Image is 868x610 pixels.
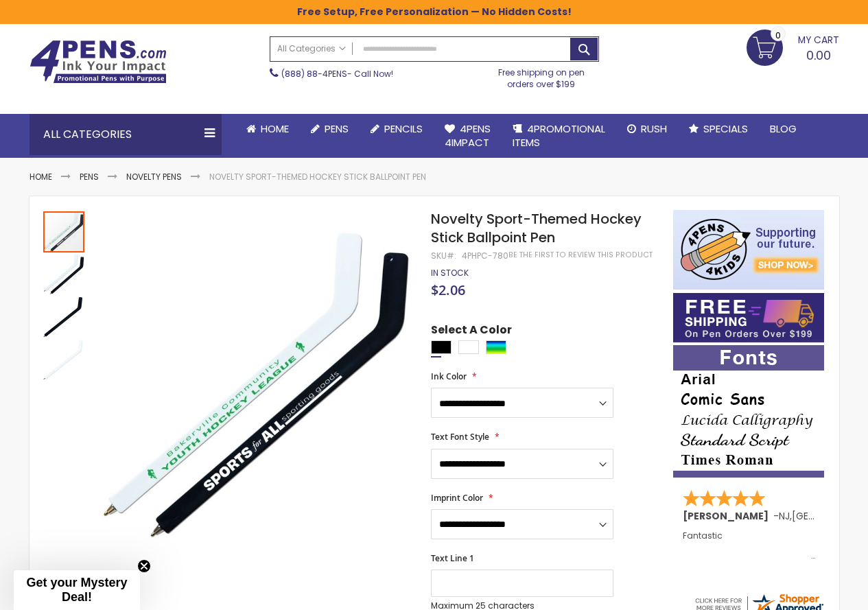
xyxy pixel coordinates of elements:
[99,230,413,543] img: Novelty Sport-Themed Hockey Stick Ballpoint Pen
[673,293,824,342] img: Free shipping on orders over $199
[434,114,502,159] a: 4Pens4impact
[270,37,353,60] a: All Categories
[431,431,489,443] span: Text Font Style
[431,267,469,279] span: In stock
[703,121,748,136] span: Specials
[30,114,222,155] div: All Categories
[486,340,506,354] div: Assorted
[513,121,605,150] span: 4PROMOTIONAL ITEMS
[616,114,678,144] a: Rush
[673,345,824,478] img: font-personalization-examples
[26,576,127,604] span: Get your Mystery Deal!
[673,210,824,290] img: 4pens 4 kids
[281,68,393,80] span: - Call Now!
[755,573,868,610] iframe: Google Customer Reviews
[484,62,599,89] div: Free shipping on pen orders over $199
[431,322,512,341] span: Select A Color
[43,339,84,380] img: Novelty Sport-Themed Hockey Stick Ballpoint Pen
[235,114,300,144] a: Home
[360,114,434,144] a: Pencils
[775,29,781,42] span: 0
[431,552,474,564] span: Text Line 1
[126,171,182,183] a: Novelty Pens
[431,209,642,247] span: Novelty Sport-Themed Hockey Stick Ballpoint Pen
[678,114,759,144] a: Specials
[462,250,508,261] div: 4PHPC-780
[14,570,140,610] div: Get your Mystery Deal!Close teaser
[458,340,479,354] div: White
[43,253,86,295] div: Novelty Sport-Themed Hockey Stick Ballpoint Pen
[300,114,360,144] a: Pens
[281,68,347,80] a: (888) 88-4PENS
[277,43,346,54] span: All Categories
[43,295,86,338] div: Novelty Sport-Themed Hockey Stick Ballpoint Pen
[683,531,816,561] div: Fantastic
[30,171,52,183] a: Home
[431,492,483,504] span: Imprint Color
[43,210,86,253] div: Novelty Sport-Themed Hockey Stick Ballpoint Pen
[209,172,426,183] li: Novelty Sport-Themed Hockey Stick Ballpoint Pen
[261,121,289,136] span: Home
[759,114,808,144] a: Blog
[779,509,790,523] span: NJ
[325,121,349,136] span: Pens
[43,338,84,380] div: Novelty Sport-Themed Hockey Stick Ballpoint Pen
[431,250,456,261] strong: SKU
[508,250,653,260] a: Be the first to review this product
[80,171,99,183] a: Pens
[137,559,151,573] button: Close teaser
[641,121,667,136] span: Rush
[747,30,839,64] a: 0.00 0
[770,121,797,136] span: Blog
[384,121,423,136] span: Pencils
[445,121,491,150] span: 4Pens 4impact
[43,254,84,295] img: Novelty Sport-Themed Hockey Stick Ballpoint Pen
[683,509,773,523] span: [PERSON_NAME]
[431,371,467,382] span: Ink Color
[431,281,465,299] span: $2.06
[502,114,616,159] a: 4PROMOTIONALITEMS
[30,40,167,84] img: 4Pens Custom Pens and Promotional Products
[806,47,831,64] span: 0.00
[43,296,84,338] img: Novelty Sport-Themed Hockey Stick Ballpoint Pen
[431,340,451,354] div: Black
[431,268,469,279] div: Availability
